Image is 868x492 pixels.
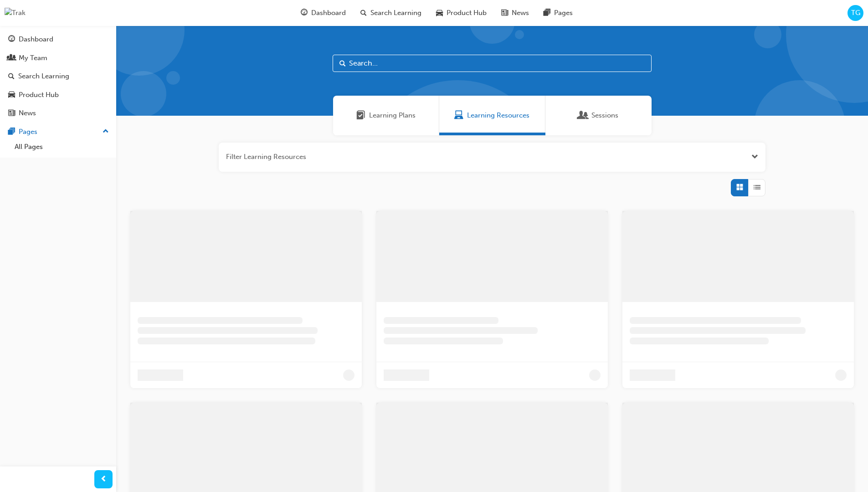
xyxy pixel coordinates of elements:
button: Open the filter [751,152,758,162]
span: Pages [554,8,573,18]
a: My Team [4,50,113,67]
span: Sessions [591,110,618,121]
button: TG [847,5,863,21]
span: pages-icon [544,7,550,19]
span: car-icon [436,7,443,19]
a: pages-iconPages [536,4,580,22]
span: Learning Plans [356,110,365,121]
span: prev-icon [100,474,107,485]
a: search-iconSearch Learning [353,4,429,22]
a: car-iconProduct Hub [429,4,494,22]
span: News [512,8,529,18]
span: search-icon [8,72,15,81]
a: Search Learning [4,68,113,85]
span: search-icon [360,7,367,19]
span: Learning Plans [369,110,416,121]
div: Pages [19,127,37,137]
span: guage-icon [301,7,308,19]
div: Search Learning [18,71,69,82]
span: Product Hub [447,8,487,18]
button: DashboardMy TeamSearch LearningProduct HubNews [4,29,113,123]
a: guage-iconDashboard [293,4,353,22]
div: Dashboard [19,34,53,45]
span: pages-icon [8,128,15,136]
a: SessionsSessions [545,96,652,135]
span: Search [339,58,346,69]
span: news-icon [501,7,508,19]
span: Dashboard [311,8,346,18]
div: Product Hub [19,90,59,100]
span: Learning Resources [454,110,463,121]
span: people-icon [8,54,15,62]
a: news-iconNews [494,4,536,22]
a: Learning ResourcesLearning Resources [439,96,545,135]
a: Dashboard [4,31,113,48]
a: News [4,105,113,122]
span: up-icon [103,126,109,138]
span: car-icon [8,91,15,99]
a: Learning PlansLearning Plans [333,96,439,135]
a: All Pages [11,140,113,154]
button: Pages [4,123,113,140]
span: TG [851,8,860,18]
div: My Team [19,53,47,63]
span: Sessions [579,110,588,121]
img: Trak [5,8,26,18]
input: Search... [333,55,652,72]
span: Grid [736,182,743,193]
span: guage-icon [8,36,15,44]
span: news-icon [8,109,15,118]
span: Learning Resources [467,110,529,121]
div: News [19,108,36,118]
a: Product Hub [4,87,113,103]
span: Search Learning [370,8,421,18]
span: List [754,182,760,193]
